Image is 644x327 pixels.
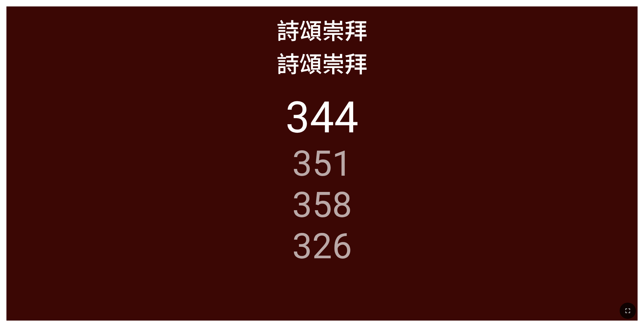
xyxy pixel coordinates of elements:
li: 344 [285,92,359,143]
li: 351 [292,143,352,184]
li: 358 [292,184,352,225]
li: 326 [292,225,352,267]
span: 詩頌崇拜 [277,46,367,79]
span: 詩頌崇拜 [277,13,367,46]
